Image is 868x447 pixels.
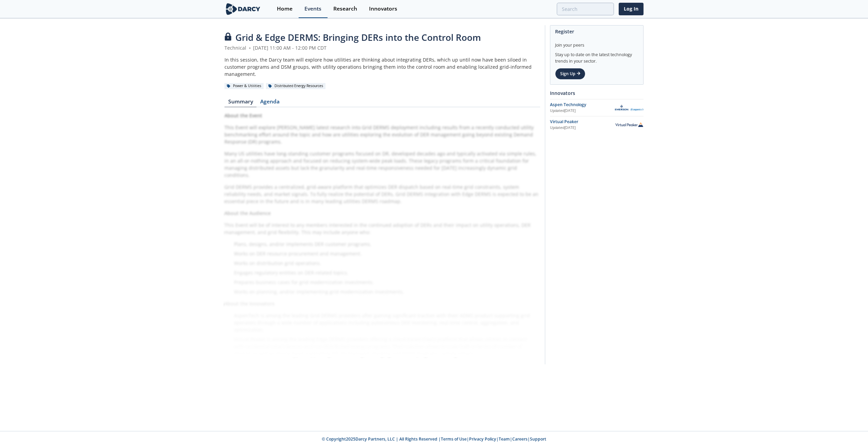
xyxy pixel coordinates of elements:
[304,6,321,12] div: Events
[182,436,686,442] p: © Copyright 2025 Darcy Partners, LLC | All Rights Reserved | | | | |
[550,102,644,114] a: Aspen Technology Updated[DATE] Aspen Technology
[615,122,644,127] img: Virtual Peaker
[224,44,540,51] div: Technical [DATE] 11:00 AM - 12:00 PM CDT
[557,3,614,15] input: Advanced Search
[499,436,510,442] a: Team
[256,99,283,107] a: Agenda
[224,56,540,78] div: In this session, the Darcy team will explore how utilities are thinking about integrating DERs, w...
[555,37,638,48] div: Join your peers
[619,3,644,15] a: Log In
[555,68,585,80] a: Sign Up
[224,83,264,89] div: Power & Utilities
[550,87,644,99] div: Innovators
[235,31,481,44] span: Grid & Edge DERMS: Bringing DERs into the Control Room
[550,102,615,108] div: Aspen Technology
[469,436,496,442] a: Privacy Policy
[555,26,638,37] div: Register
[550,119,615,125] div: Virtual Peaker
[333,6,357,12] div: Research
[248,45,252,51] span: •
[550,119,644,131] a: Virtual Peaker Updated[DATE] Virtual Peaker
[224,3,262,15] img: logo-wide.svg
[277,6,293,12] div: Home
[266,83,325,89] div: Distributed Energy Resources
[530,436,546,442] a: Support
[550,125,615,131] div: Updated [DATE]
[512,436,528,442] a: Careers
[441,436,467,442] a: Terms of Use
[550,108,615,114] div: Updated [DATE]
[555,48,638,64] div: Stay up to date on the latest technology trends in your sector.
[369,6,397,12] div: Innovators
[615,104,644,111] img: Aspen Technology
[224,99,256,107] a: Summary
